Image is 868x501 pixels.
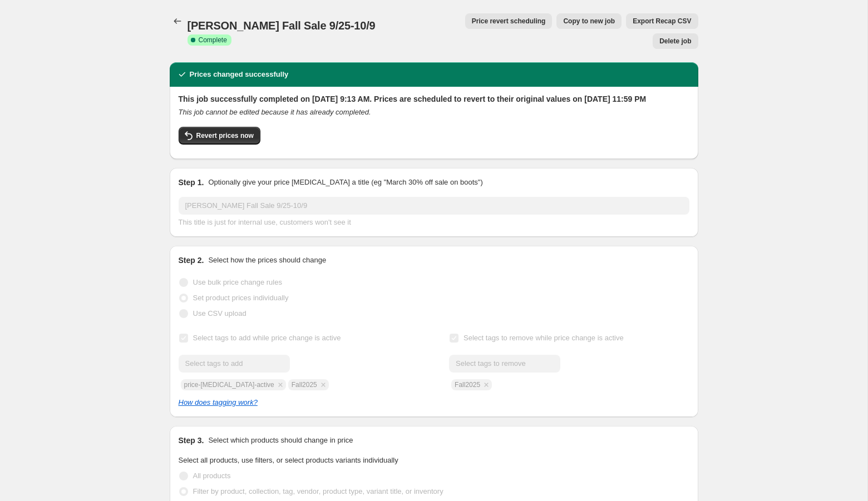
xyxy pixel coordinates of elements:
[193,278,282,286] span: Use bulk price change rules
[179,218,351,226] span: This title is just for internal use, customers won't see it
[193,487,443,495] span: Filter by product, collection, tag, vendor, product type, variant title, or inventory
[179,255,204,266] h2: Step 2.
[179,93,689,105] h2: This job successfully completed on [DATE] 9:13 AM. Prices are scheduled to revert to their origin...
[653,33,698,49] button: Delete job
[190,69,289,80] h2: Prices changed successfully
[179,197,689,215] input: 30% off holiday sale
[463,334,624,342] span: Select tags to remove while price change is active
[563,17,615,26] span: Copy to new job
[179,456,398,464] span: Select all products, use filters, or select products variants individually
[449,355,560,373] input: Select tags to remove
[193,294,289,302] span: Set product prices individually
[556,13,622,29] button: Copy to new job
[193,334,341,342] span: Select tags to add while price change is active
[193,472,231,480] span: All products
[208,255,326,266] p: Select how the prices should change
[199,36,227,44] span: Complete
[179,108,371,116] i: This job cannot be edited because it has already completed.
[188,19,376,32] span: [PERSON_NAME] Fall Sale 9/25-10/9
[170,13,185,29] button: Price change jobs
[659,37,691,46] span: Delete job
[633,17,691,26] span: Export Recap CSV
[196,131,254,140] span: Revert prices now
[179,435,204,446] h2: Step 3.
[208,435,353,446] p: Select which products should change in price
[179,177,204,188] h2: Step 1.
[179,355,290,373] input: Select tags to add
[179,127,260,145] button: Revert prices now
[472,17,546,26] span: Price revert scheduling
[208,177,482,188] p: Optionally give your price [MEDICAL_DATA] a title (eg "March 30% off sale on boots")
[465,13,553,29] button: Price revert scheduling
[626,13,698,29] button: Export Recap CSV
[179,398,258,406] a: How does tagging work?
[193,309,246,318] span: Use CSV upload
